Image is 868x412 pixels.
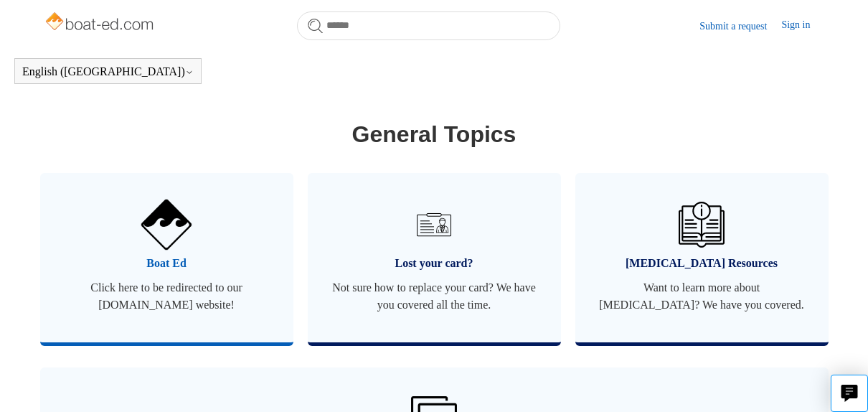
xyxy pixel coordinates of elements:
[62,255,272,272] span: Boat Ed
[781,17,824,34] a: Sign in
[329,255,539,272] span: Lost your card?
[575,173,829,342] a: [MEDICAL_DATA] Resources Want to learn more about [MEDICAL_DATA]? We have you covered.
[679,202,725,248] img: 01HZPCYVZMCNPYXCC0DPA2R54M
[308,173,561,342] a: Lost your card? Not sure how to replace your card? We have you covered all the time.
[141,200,192,250] img: 01HZPCYVNCVF44JPJQE4DN11EA
[44,9,158,37] img: Boat-Ed Help Center home page
[40,173,293,342] a: Boat Ed Click here to be redirected to our [DOMAIN_NAME] website!
[329,279,539,314] span: Not sure how to replace your card? We have you covered all the time.
[44,117,825,151] h1: General Topics
[597,279,807,314] span: Want to learn more about [MEDICAL_DATA]? We have you covered.
[831,375,868,412] button: Live chat
[22,65,194,78] button: English ([GEOGRAPHIC_DATA])
[597,255,807,272] span: [MEDICAL_DATA] Resources
[297,11,560,40] input: Search
[411,202,457,248] img: 01HZPCYVT14CG9T703FEE4SFXC
[699,19,781,34] a: Submit a request
[62,279,272,314] span: Click here to be redirected to our [DOMAIN_NAME] website!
